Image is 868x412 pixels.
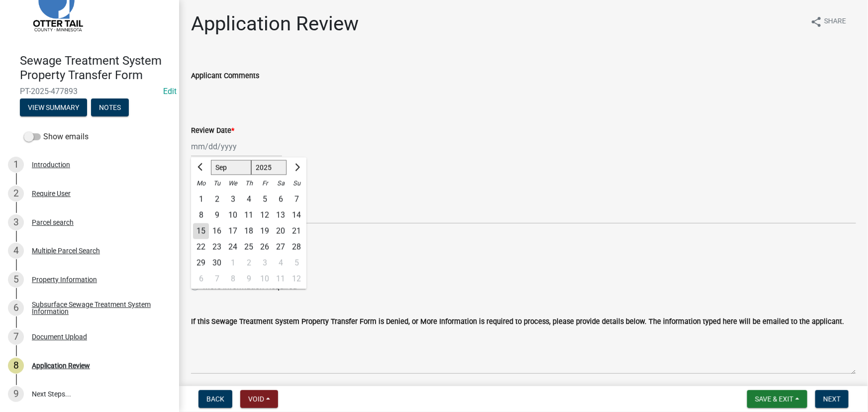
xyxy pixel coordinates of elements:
[289,255,304,271] div: Sunday, October 5, 2025
[241,192,257,207] div: Thursday, September 4, 2025
[241,239,257,255] div: 25
[273,239,289,255] div: 27
[241,255,257,271] div: Thursday, October 2, 2025
[193,223,209,239] div: Monday, September 15, 2025
[225,239,241,255] div: Wednesday, September 24, 2025
[241,271,257,287] div: 9
[20,104,87,112] wm-modal-confirm: Summary
[273,223,289,239] div: Saturday, September 20, 2025
[8,329,24,345] div: 7
[8,243,24,259] div: 4
[815,390,849,408] button: Next
[241,223,257,239] div: Thursday, September 18, 2025
[8,186,24,202] div: 2
[241,176,257,192] div: Th
[209,239,225,255] div: Tuesday, September 23, 2025
[193,207,209,223] div: 8
[32,276,97,283] div: Property Information
[289,223,304,239] div: 21
[289,223,304,239] div: Sunday, September 21, 2025
[241,207,257,223] div: Thursday, September 11, 2025
[8,214,24,230] div: 3
[225,271,241,287] div: Wednesday, October 8, 2025
[191,136,282,157] input: mm/dd/yyyy
[209,223,225,239] div: Tuesday, September 16, 2025
[225,255,241,271] div: Wednesday, October 1, 2025
[225,207,241,223] div: Wednesday, September 10, 2025
[257,176,273,192] div: Fr
[163,87,177,96] wm-modal-confirm: Edit Application Number
[257,223,273,239] div: Friday, September 19, 2025
[20,54,171,83] h4: Sewage Treatment System Property Transfer Form
[209,207,225,223] div: Tuesday, September 9, 2025
[257,255,273,271] div: Friday, October 3, 2025
[241,271,257,287] div: Thursday, October 9, 2025
[191,127,234,134] label: Review Date
[193,271,209,287] div: 6
[273,271,289,287] div: Saturday, October 11, 2025
[257,255,273,271] div: 3
[193,255,209,271] div: Monday, September 29, 2025
[289,207,304,223] div: Sunday, September 14, 2025
[248,395,264,403] span: Void
[225,255,241,271] div: 1
[225,223,241,239] div: Wednesday, September 17, 2025
[225,271,241,287] div: 8
[225,223,241,239] div: 17
[273,255,289,271] div: Saturday, October 4, 2025
[198,390,232,408] button: Back
[32,362,90,369] div: Application Review
[8,272,24,288] div: 5
[257,192,273,207] div: 5
[193,239,209,255] div: Monday, September 22, 2025
[289,192,304,207] div: 7
[289,271,304,287] div: Sunday, October 12, 2025
[257,271,273,287] div: Friday, October 10, 2025
[257,239,273,255] div: Friday, September 26, 2025
[823,395,841,403] span: Next
[273,192,289,207] div: Saturday, September 6, 2025
[91,104,129,112] wm-modal-confirm: Notes
[289,176,304,192] div: Su
[209,192,225,207] div: Tuesday, September 2, 2025
[273,223,289,239] div: 20
[257,223,273,239] div: 19
[195,160,207,176] button: Previous month
[289,239,304,255] div: Sunday, September 28, 2025
[209,192,225,207] div: 2
[273,207,289,223] div: 13
[241,192,257,207] div: 4
[225,239,241,255] div: 24
[257,271,273,287] div: 10
[193,255,209,271] div: 29
[257,207,273,223] div: 12
[209,271,225,287] div: 7
[225,192,241,207] div: Wednesday, September 3, 2025
[193,192,209,207] div: Monday, September 1, 2025
[240,390,278,408] button: Void
[20,87,159,96] span: PT-2025-477893
[32,161,70,168] div: Introduction
[206,395,224,403] span: Back
[191,12,359,36] h1: Application Review
[273,271,289,287] div: 11
[241,207,257,223] div: 11
[191,318,844,325] label: If this Sewage Treatment System Property Transfer Form is Denied, or More Information is required...
[163,87,177,96] a: Edit
[241,223,257,239] div: 18
[20,99,87,116] button: View Summary
[193,271,209,287] div: Monday, October 6, 2025
[257,239,273,255] div: 26
[241,255,257,271] div: 2
[225,192,241,207] div: 3
[193,239,209,255] div: 22
[191,73,259,80] label: Applicant Comments
[8,386,24,402] div: 9
[290,160,302,176] button: Next month
[289,255,304,271] div: 5
[241,239,257,255] div: Thursday, September 25, 2025
[32,190,71,197] div: Require User
[257,192,273,207] div: Friday, September 5, 2025
[209,207,225,223] div: 9
[193,207,209,223] div: Monday, September 8, 2025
